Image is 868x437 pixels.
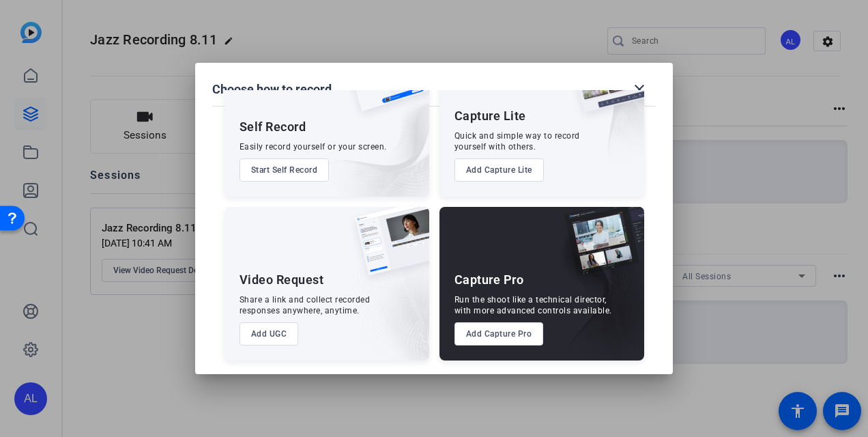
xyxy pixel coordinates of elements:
[454,130,580,152] div: Quick and simple way to record yourself with others.
[554,207,644,290] img: capture-pro.png
[454,322,544,346] button: Add Capture Pro
[240,272,324,288] div: Video Request
[240,119,306,135] div: Self Record
[240,141,387,152] div: Easily record yourself or your screen.
[631,81,648,98] mat-icon: close
[454,272,524,288] div: Capture Pro
[240,322,299,346] button: Add UGC
[212,81,332,98] h1: Choose how to record
[240,158,330,182] button: Start Self Record
[345,207,429,290] img: ugc-content.png
[522,43,644,180] img: embarkstudio-capture-lite.png
[454,158,544,182] button: Add Capture Lite
[350,249,429,361] img: embarkstudio-ugc-content.png
[543,224,644,361] img: embarkstudio-capture-pro.png
[454,294,612,316] div: Run the shoot like a technical director, with more advanced controls available.
[310,72,429,197] img: embarkstudio-self-record.png
[454,108,526,124] div: Capture Lite
[240,294,371,316] div: Share a link and collect recorded responses anywhere, anytime.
